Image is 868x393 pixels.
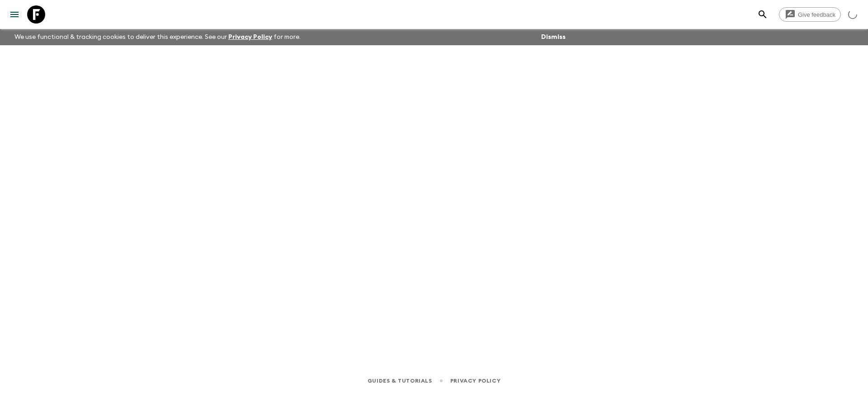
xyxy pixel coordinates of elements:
p: We use functional & tracking cookies to deliver this experience. See our for more. [11,29,304,45]
button: Dismiss [539,31,568,43]
a: Guides & Tutorials [368,376,432,386]
button: menu [5,5,24,24]
a: Privacy Policy [228,34,272,40]
span: Give feedback [793,11,840,18]
a: Privacy Policy [450,376,500,386]
a: Give feedback [779,7,841,22]
button: search adventures [754,5,772,24]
